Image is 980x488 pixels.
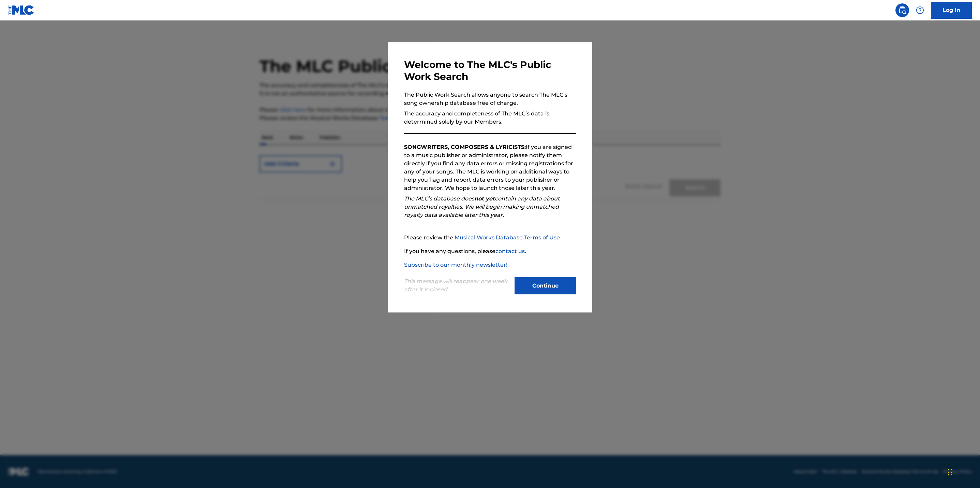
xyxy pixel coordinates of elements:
[404,247,576,255] p: If you have any questions, please .
[946,455,980,488] div: Widget chat
[404,234,576,242] p: Please review the
[474,195,495,202] strong: not yet
[916,6,924,14] img: help
[404,195,560,218] em: The MLC’s database does contain any data about unmatched royalties. We will begin making unmatche...
[404,59,576,83] h3: Welcome to The MLC's Public Work Search
[404,143,576,192] p: If you are signed to a music publisher or administrator, please notify them directly if you find ...
[515,277,576,294] button: Continue
[895,3,909,17] a: Public Search
[913,3,927,17] div: Help
[948,462,952,483] div: Trascina
[8,5,34,15] img: MLC Logo
[495,248,525,254] a: contact us
[404,144,526,150] strong: SONGWRITERS, COMPOSERS & LYRICISTS:
[898,6,906,14] img: search
[404,277,510,294] p: This message will reappear one week after it is closed.
[404,110,576,126] p: The accuracy and completeness of The MLC’s data is determined solely by our Members.
[931,2,972,19] a: Log In
[404,262,507,268] a: Subscribe to our monthly newsletter!
[946,455,980,488] iframe: Chat Widget
[404,91,576,107] p: The Public Work Search allows anyone to search The MLC’s song ownership database free of charge.
[455,234,560,241] a: Musical Works Database Terms of Use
